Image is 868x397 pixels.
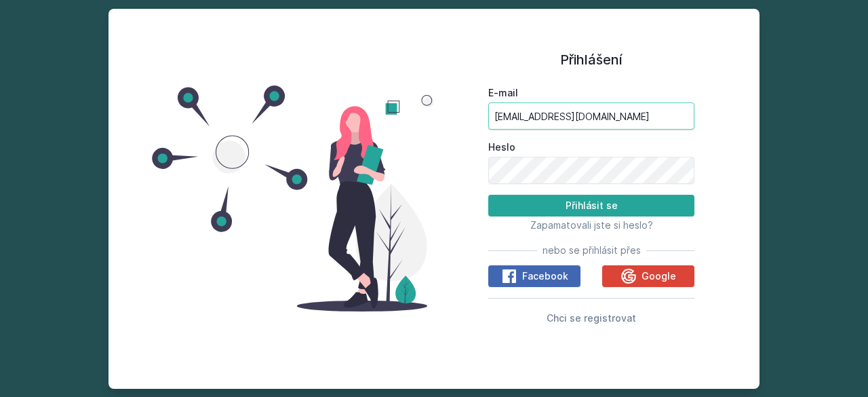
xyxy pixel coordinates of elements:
font: Přihlášení [560,52,623,68]
font: Zapamatovali jste si heslo? [530,219,653,231]
font: Přihlásit se [566,200,618,211]
button: Google [602,265,694,287]
button: Chci se registrovat [547,309,636,326]
button: Přihlásit se [488,195,694,216]
font: E-mail [488,87,518,98]
button: Facebook [488,265,580,287]
font: Chci se registrovat [547,312,636,324]
font: Heslo [488,141,515,153]
font: Google [642,270,676,282]
input: Tvoje e-mailová adresa [488,102,694,130]
font: nebo se přihlásit přes [542,244,641,256]
font: Facebook [522,270,568,282]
